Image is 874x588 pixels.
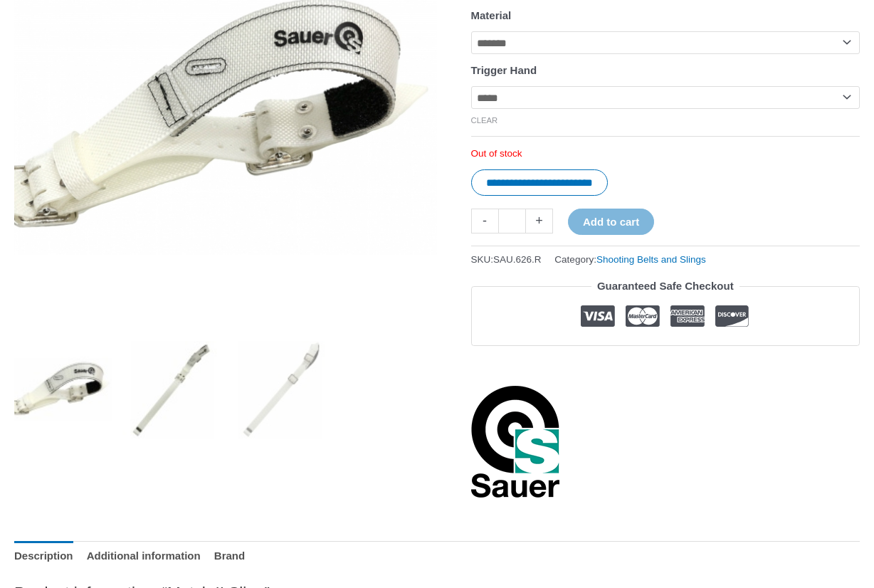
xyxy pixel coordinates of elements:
[493,254,542,265] span: SAU.626.R
[471,64,537,76] label: Trigger Hand
[471,251,542,268] span: SKU:
[568,209,654,235] button: Add to cart
[87,541,201,572] a: Additional information
[526,209,553,233] a: +
[554,251,705,268] span: Category:
[471,116,498,125] a: Clear options
[122,341,220,439] img: Match II Sling (SAUER) - Image 2
[14,541,73,572] a: Description
[591,276,739,296] legend: Guaranteed Safe Checkout
[471,384,560,498] a: Sauer Shooting Sportswear
[214,541,245,572] a: Brand
[471,9,512,21] label: Material
[596,254,706,265] a: Shooting Belts and Slings
[471,147,860,160] p: Out of stock
[498,209,526,233] input: Product quantity
[231,341,329,439] img: Match II Sling (SAUER) - Image 3
[471,357,860,374] iframe: Customer reviews powered by Trustpilot
[471,209,498,233] a: -
[14,341,112,439] img: Match II Sling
